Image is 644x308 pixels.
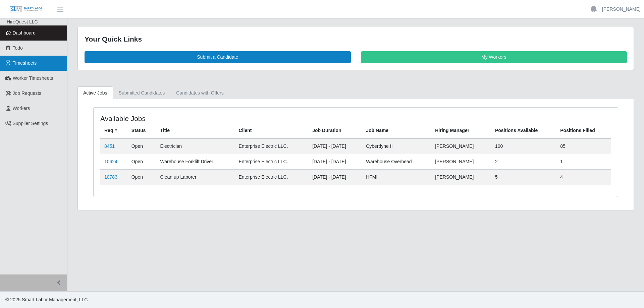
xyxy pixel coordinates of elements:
[100,114,307,123] h4: Available Jobs
[127,154,156,169] td: Open
[308,123,362,138] th: Job Duration
[127,169,156,185] td: Open
[431,169,491,185] td: [PERSON_NAME]
[362,138,431,154] td: Cyberdyne II
[491,154,556,169] td: 2
[156,169,235,185] td: Clean up Laborer
[491,138,556,154] td: 100
[13,121,48,126] span: Supplier Settings
[235,138,309,154] td: Enterprise Electric LLC.
[13,90,42,96] span: Job Requests
[5,297,88,302] span: © 2025 Smart Labor Management, LLC
[491,123,556,138] th: Positions Available
[556,138,611,154] td: 85
[362,123,431,138] th: Job Name
[9,6,43,13] img: SLM Logo
[113,86,171,100] a: Submitted Candidates
[13,75,53,81] span: Worker Timesheets
[431,123,491,138] th: Hiring Manager
[235,123,309,138] th: Client
[235,154,309,169] td: Enterprise Electric LLC.
[362,154,431,169] td: Warehouse Overhead
[104,143,115,149] a: 8451
[308,169,362,185] td: [DATE] - [DATE]
[361,51,627,63] a: My Workers
[308,154,362,169] td: [DATE] - [DATE]
[127,138,156,154] td: Open
[127,123,156,138] th: Status
[431,138,491,154] td: [PERSON_NAME]
[308,138,362,154] td: [DATE] - [DATE]
[13,45,23,51] span: Todo
[556,169,611,185] td: 4
[100,123,127,138] th: Req #
[13,106,30,111] span: Workers
[13,60,37,66] span: Timesheets
[156,138,235,154] td: Electrician
[85,34,627,45] div: Your Quick Links
[156,123,235,138] th: Title
[556,123,611,138] th: Positions Filled
[104,159,117,164] a: 10624
[602,6,641,13] a: [PERSON_NAME]
[85,51,351,63] a: Submit a Candidate
[7,19,38,24] span: HireQuest LLC
[556,154,611,169] td: 1
[362,169,431,185] td: HFMI
[170,86,229,100] a: Candidates with Offers
[13,30,36,36] span: Dashboard
[156,154,235,169] td: Warehouse Forklift Driver
[431,154,491,169] td: [PERSON_NAME]
[491,169,556,185] td: 5
[235,169,309,185] td: Enterprise Electric LLC.
[77,86,113,100] a: Active Jobs
[104,174,117,180] a: 10783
